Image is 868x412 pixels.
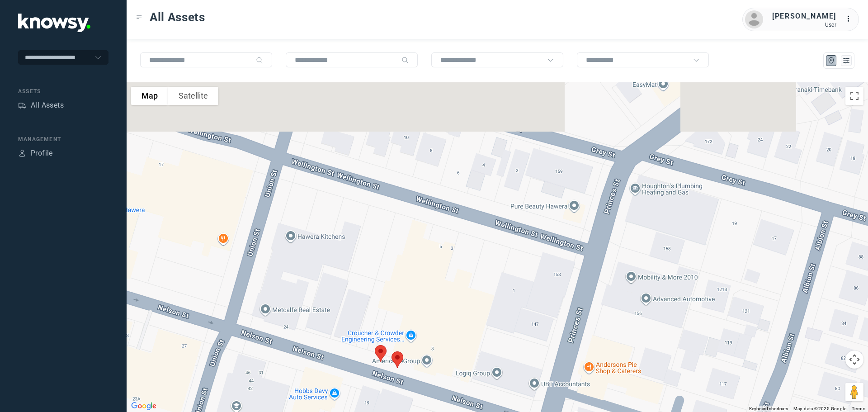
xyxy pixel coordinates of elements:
button: Map camera controls [845,350,863,369]
div: Search [256,57,263,64]
div: Search [401,57,409,64]
img: Google [129,400,159,412]
img: avatar.png [745,10,763,28]
div: Profile [18,149,26,157]
div: Toggle Menu [136,14,142,20]
div: Profile [31,148,53,159]
div: [PERSON_NAME] [772,11,836,22]
div: : [845,14,856,24]
div: Map [827,57,835,65]
button: Toggle fullscreen view [845,87,863,105]
tspan: ... [846,15,855,22]
span: Map data ©2025 Google [793,406,846,411]
a: AssetsAll Assets [18,100,64,111]
a: Terms (opens in new tab) [852,406,865,411]
div: Assets [18,101,26,109]
div: List [842,57,850,65]
div: All Assets [31,100,64,111]
img: Application Logo [18,14,90,32]
button: Drag Pegman onto the map to open Street View [845,383,863,401]
div: Assets [18,87,108,95]
button: Show satellite imagery [168,87,218,105]
button: Show street map [131,87,168,105]
div: : [845,14,856,26]
a: ProfileProfile [18,148,53,159]
div: User [772,22,836,28]
span: All Assets [150,9,205,25]
button: Keyboard shortcuts [749,406,788,412]
a: Open this area in Google Maps (opens a new window) [129,400,159,412]
div: Management [18,135,108,143]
